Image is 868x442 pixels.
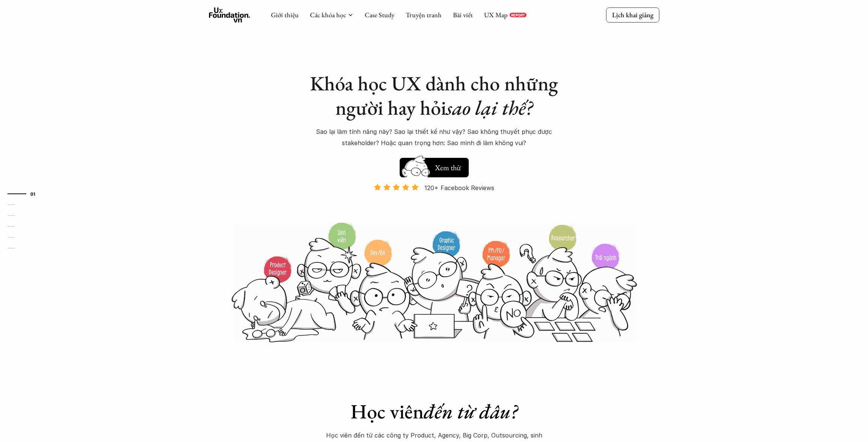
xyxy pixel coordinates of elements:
[510,13,527,17] a: REPORT
[511,13,525,17] p: REPORT
[400,154,469,177] a: Xem thử
[271,10,299,19] a: Giới thiệu
[8,189,43,198] a: 01
[484,10,508,19] a: UX Map
[367,183,501,221] a: 120+ Facebook Reviews
[303,71,566,120] h1: Khóa học UX dành cho những người hay hỏi
[30,191,36,196] strong: 01
[453,10,473,19] a: Bài viết
[612,10,653,19] p: Lịch khai giảng
[424,182,494,193] p: 120+ Facebook Reviews
[406,10,442,19] a: Truyện tranh
[435,162,461,173] h5: Xem thử
[424,398,517,424] em: đến từ đâu?
[365,10,394,19] a: Case Study
[303,399,566,424] h1: Học viên
[606,7,659,22] a: Lịch khai giảng
[303,126,566,149] p: Sao lại làm tính năng này? Sao lại thiết kế như vậy? Sao không thuyết phục được stakeholder? Hoặc...
[310,10,346,19] a: Các khóa học
[446,94,533,121] em: sao lại thế?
